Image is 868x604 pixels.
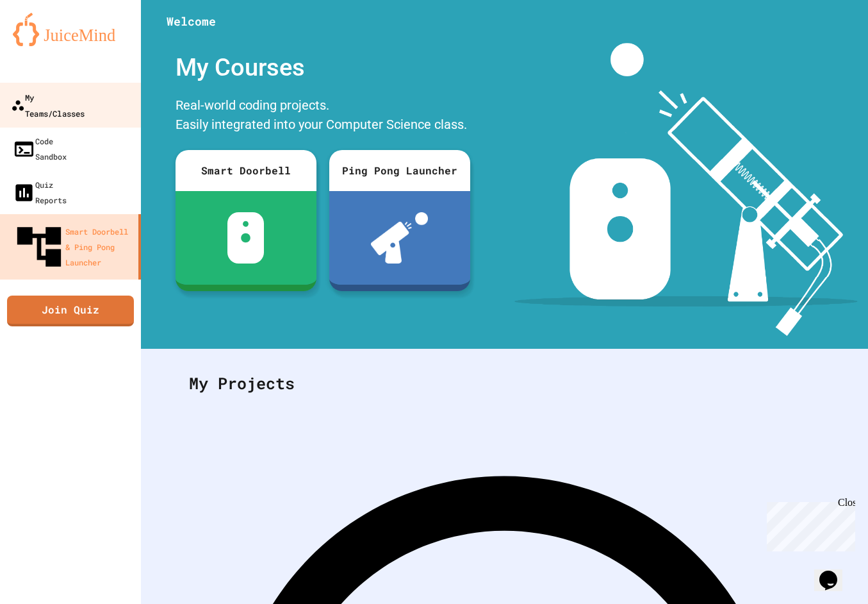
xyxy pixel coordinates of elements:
[176,358,833,408] div: My Projects
[7,296,134,326] a: Join Quiz
[169,43,477,92] div: My Courses
[13,133,67,164] div: Code Sandbox
[169,92,477,140] div: Real-world coding projects. Easily integrated into your Computer Science class.
[514,43,858,336] img: banner-image-my-projects.png
[13,13,128,46] img: logo-orange.svg
[11,89,85,121] div: My Teams/Classes
[5,5,88,81] div: Chat with us now!Close
[371,212,428,264] img: ppl-with-ball.png
[762,497,855,551] iframe: chat widget
[176,150,316,191] div: Smart Doorbell
[329,150,470,191] div: Ping Pong Launcher
[13,177,67,208] div: Quiz Reports
[227,212,264,264] img: sdb-white.svg
[814,553,855,591] iframe: chat widget
[13,221,133,273] div: Smart Doorbell & Ping Pong Launcher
